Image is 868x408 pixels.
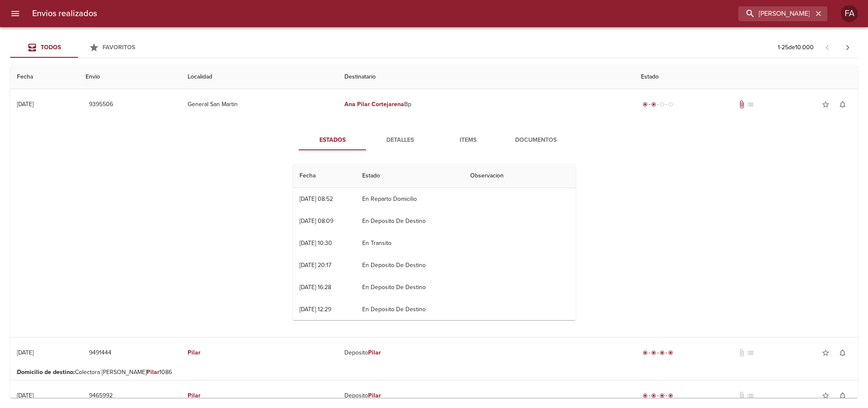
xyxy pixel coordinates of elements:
td: Deposito [338,338,634,368]
p: Colectora [PERSON_NAME] 1086 [17,368,851,377]
span: No tiene documentos adjuntos [738,391,746,400]
th: Observacion [463,164,576,188]
td: En Deposito De Destino [355,276,463,298]
div: [DATE] 08:52 [300,195,333,203]
span: notifications_none [838,349,847,357]
th: Destinatario [338,65,634,89]
div: [DATE] [17,101,33,108]
span: star_border [821,100,830,109]
td: En Reparto Domicilio [355,188,463,210]
span: Tiene documentos adjuntos [738,100,746,109]
div: FA [841,5,858,22]
button: Activar notificaciones [834,387,851,404]
span: radio_button_checked [660,393,665,398]
div: [DATE] 16:28 [300,284,331,291]
td: Bp [338,89,634,120]
em: Ana [344,101,355,108]
div: Entregado [641,349,675,357]
div: Entregado [641,391,675,400]
button: Activar notificaciones [834,96,851,113]
em: Pilar [188,349,200,356]
span: radio_button_checked [643,102,648,107]
div: [DATE] [17,392,33,399]
em: Pilar [357,101,370,108]
th: Envio [79,65,181,89]
div: [DATE] [17,349,33,356]
span: radio_button_checked [660,350,665,355]
th: Estado [634,65,858,89]
span: radio_button_unchecked [660,102,665,107]
span: Pagina siguiente [837,37,858,58]
span: Todos [41,44,61,51]
div: Tabs detalle de guia [299,130,570,150]
span: radio_button_unchecked [668,102,673,107]
em: Pilar [188,392,200,399]
span: radio_button_checked [668,350,673,355]
button: menu [5,3,25,24]
span: notifications_none [838,100,847,109]
th: Localidad [181,65,338,89]
h6: Envios realizados [32,7,97,20]
span: No tiene pedido asociado [746,391,754,400]
span: 9395506 [89,99,113,110]
span: No tiene pedido asociado [746,349,754,357]
span: Pagina anterior [817,43,837,51]
span: radio_button_checked [643,393,648,398]
span: star_border [821,391,830,400]
span: radio_button_checked [651,393,656,398]
td: En Deposito De Destino [355,210,463,232]
span: star_border [821,349,830,357]
span: radio_button_checked [643,350,648,355]
div: [DATE] 20:17 [300,262,331,269]
button: Agregar a favoritos [817,344,834,361]
td: En Deposito De Destino [355,298,463,321]
span: Favoritos [103,44,135,51]
button: Activar notificaciones [834,344,851,361]
span: radio_button_checked [651,102,656,107]
span: radio_button_checked [651,350,656,355]
em: Cortejarena [372,101,404,108]
td: General San Martin [181,89,338,120]
th: Estado [355,164,463,188]
div: [DATE] 08:09 [300,217,333,225]
button: Agregar a favoritos [817,96,834,113]
span: Detalles [372,135,429,146]
span: Items [439,135,497,146]
span: notifications_none [838,391,847,400]
span: radio_button_checked [668,393,673,398]
button: 9465992 [86,388,116,404]
button: Agregar a favoritos [817,387,834,404]
div: Tabs Envios [10,37,146,58]
td: En Transito [355,232,463,254]
div: Despachado [641,100,675,109]
div: [DATE] 12:29 [300,306,331,313]
button: 9395506 [86,97,116,113]
div: [DATE] 10:30 [300,239,332,247]
span: 9491444 [89,348,111,358]
em: Pilar [368,349,381,356]
em: Pilar [147,369,159,376]
th: Fecha [10,65,79,89]
input: buscar [738,6,813,21]
p: 1 - 25 de 10.000 [778,43,814,52]
td: En Deposito De Destino [355,254,463,276]
div: Abrir información de usuario [841,5,858,22]
em: Pilar [368,392,381,399]
span: Documentos [507,135,565,146]
span: No tiene pedido asociado [746,100,754,109]
th: Fecha [293,164,356,188]
span: No tiene documentos adjuntos [738,349,746,357]
span: 9465992 [89,391,113,401]
b: Domicilio de destino : [17,369,75,376]
button: 9491444 [86,345,115,361]
span: Estados [304,135,361,146]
